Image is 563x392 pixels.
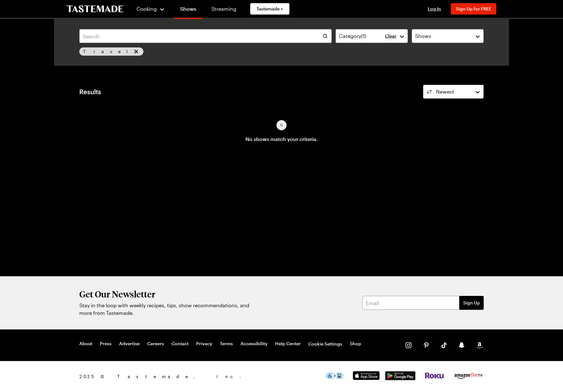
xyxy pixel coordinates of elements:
button: Cookie Settings [308,341,342,347]
span: Cooking [136,6,157,12]
a: Google Play [385,375,415,381]
span: Log In [428,6,441,11]
a: Press [100,341,112,347]
img: Google Play [385,371,415,380]
a: Shows [174,1,203,19]
img: Roku [424,372,445,379]
a: Help Center [275,341,301,347]
span: 2025 © Tastemade, Inc. [79,373,326,380]
img: App Store [351,371,381,380]
a: Shop [350,341,361,347]
p: Clear [385,33,397,39]
img: Amazon Fire TV [453,371,484,380]
span: Travel [83,48,131,55]
span: Newest [436,88,454,95]
span: Sign Up [463,300,480,306]
p: Stay in the loop with weekly recipes, tips, show recommendations, and more from Tastemade. [79,302,253,317]
button: Log In [422,6,447,12]
a: App Store [351,375,381,381]
p: No shows match your criteria. [245,135,318,143]
a: Privacy [196,341,212,347]
input: Search [79,29,332,43]
button: Category(1) [336,29,408,43]
input: Email [362,296,459,310]
a: Roku [424,374,445,380]
span: Shows [415,32,431,40]
button: Cooking [136,1,165,16]
a: Terms [220,341,233,347]
a: This icon serves as a link to download the Level Access assistive technology app for individuals ... [326,374,343,380]
button: Clear Category filter [385,33,397,39]
img: Missing content placeholder [269,120,294,130]
button: Sign Up for FREE [451,3,496,15]
img: This icon serves as a link to download the Level Access assistive technology app for individuals ... [326,372,343,379]
a: About [79,341,92,347]
nav: Footer [79,341,361,347]
span: Tastemade + [257,6,283,12]
a: Accessibility [240,341,268,347]
button: remove Travel [133,48,140,55]
a: Contact [172,341,189,347]
span: Sign Up for FREE [456,6,491,11]
a: Advertise [119,341,140,347]
a: To Tastemade Home Page [67,5,124,13]
div: Category ( 1 ) [339,32,395,40]
div: Results [79,88,101,95]
a: Careers [147,341,164,347]
button: Sign Up [459,296,484,310]
button: Newest [423,85,484,99]
a: Tastemade + [250,3,289,15]
button: Shows [412,29,484,43]
h2: Get Our Newsletter [79,289,253,299]
a: Amazon Fire TV [453,375,484,381]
